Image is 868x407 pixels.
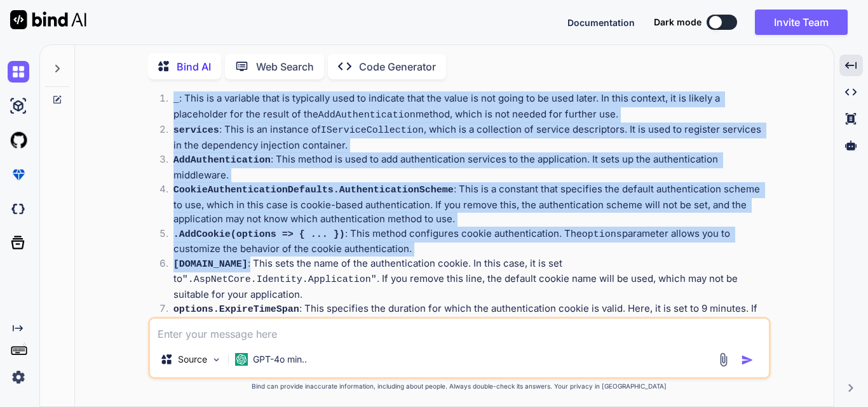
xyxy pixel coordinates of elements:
code: [DOMAIN_NAME] [173,259,248,270]
img: attachment [716,352,731,367]
p: GPT-4o min.. [253,353,307,366]
code: .AddCookie(options => { ... }) [173,229,345,240]
p: Bind AI [177,59,211,74]
img: premium [8,164,29,185]
p: : This method is used to add authentication services to the application. It sets up the authentic... [173,152,768,182]
code: services [173,125,219,136]
img: ai-studio [8,95,29,117]
p: Web Search [256,59,314,74]
img: chat [8,61,29,83]
img: githubLight [8,130,29,151]
button: Invite Team [755,10,848,35]
img: icon [741,354,754,366]
p: : This specifies the duration for which the authentication cookie is valid. Here, it is set to 9 ... [173,302,768,331]
code: options.ExpireTimeSpan [173,304,299,315]
code: _ [173,94,179,105]
p: : This is a variable that is typically used to indicate that the value is not going to be used la... [173,91,768,123]
p: : This is an instance of , which is a collection of service descriptors. It is used to register s... [173,123,768,152]
p: : This method configures cookie authentication. The parameter allows you to customize the behavio... [173,227,768,257]
p: : This sets the name of the authentication cookie. In this case, it is set to . If you remove thi... [173,257,768,302]
p: Code Generator [359,59,436,74]
img: settings [8,366,29,388]
p: : This is a constant that specifies the default authentication scheme to use, which in this case ... [173,182,768,227]
code: ".AspNetCore.Identity.Application" [182,274,377,285]
img: GPT-4o mini [235,353,248,366]
p: Bind can provide inaccurate information, including about people. Always double-check its answers.... [148,382,771,391]
p: Source [178,353,207,366]
img: Pick Models [211,354,222,365]
button: Documentation [567,16,635,29]
code: AddAuthentication [173,155,271,166]
span: Documentation [567,17,635,28]
code: options [582,229,622,240]
code: IServiceCollection [321,125,424,136]
code: AddAuthentication [318,110,416,121]
code: CookieAuthenticationDefaults.AuthenticationScheme [173,185,454,196]
span: Dark mode [654,16,702,29]
img: darkCloudIdeIcon [8,198,29,220]
img: Bind AI [10,10,86,29]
